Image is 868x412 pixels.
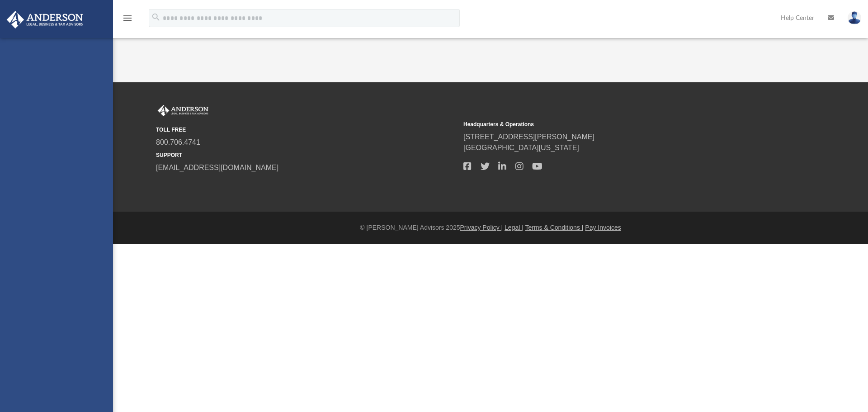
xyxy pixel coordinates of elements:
a: Pay Invoices [585,224,621,231]
a: [EMAIL_ADDRESS][DOMAIN_NAME] [156,164,278,171]
img: User Pic [848,11,861,24]
img: Anderson Advisors Platinum Portal [4,11,86,28]
small: TOLL FREE [156,126,457,134]
a: menu [122,17,133,24]
a: Legal | [505,224,524,231]
img: Anderson Advisors Platinum Portal [156,105,210,117]
a: 800.706.4741 [156,138,200,146]
small: SUPPORT [156,151,457,159]
small: Headquarters & Operations [463,120,764,128]
i: search [151,12,161,22]
a: Privacy Policy | [460,224,503,231]
a: Terms & Conditions | [525,224,584,231]
a: [STREET_ADDRESS][PERSON_NAME] [463,133,594,141]
i: menu [122,13,133,24]
div: © [PERSON_NAME] Advisors 2025 [113,223,868,232]
a: [GEOGRAPHIC_DATA][US_STATE] [463,144,579,152]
